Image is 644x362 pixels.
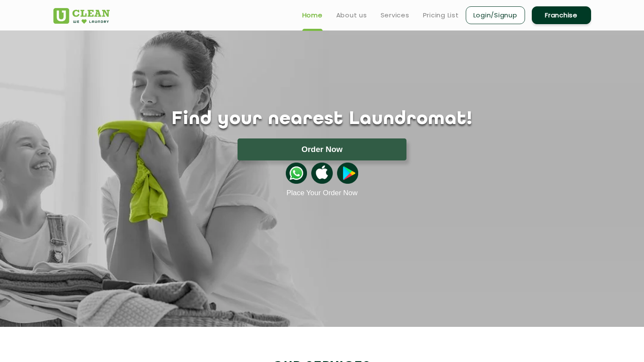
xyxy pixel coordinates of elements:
img: playstoreicon.png [337,163,358,184]
img: UClean Laundry and Dry Cleaning [53,8,110,24]
a: Place Your Order Now [286,189,357,197]
a: Pricing List [423,10,459,20]
a: Home [302,10,323,20]
h1: Find your nearest Laundromat! [47,109,597,130]
a: About us [336,10,367,20]
a: Login/Signup [466,6,525,24]
a: Services [381,10,409,20]
img: apple-icon.png [311,163,332,184]
button: Order Now [238,138,406,160]
img: whatsappicon.png [286,163,307,184]
a: Franchise [532,6,591,24]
